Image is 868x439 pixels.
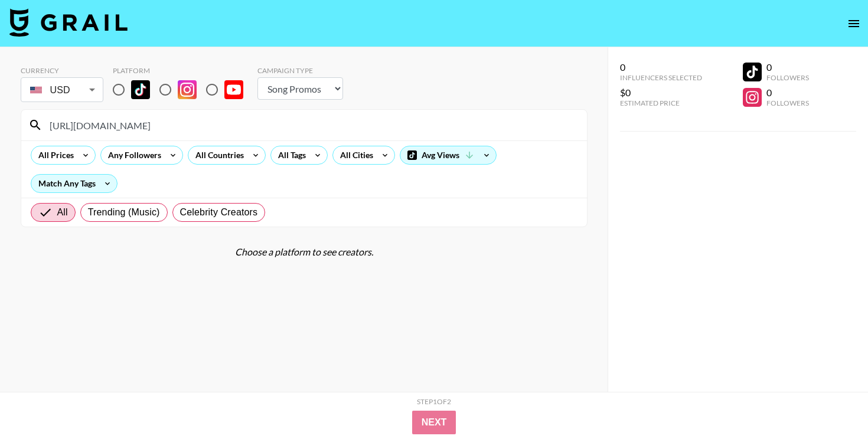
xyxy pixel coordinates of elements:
[809,380,854,425] iframe: Drift Widget Chat Controller
[400,146,496,164] div: Avg Views
[31,175,117,192] div: Match Any Tags
[9,8,128,37] img: Grail Talent
[766,73,809,82] div: Followers
[842,12,866,35] button: open drawer
[333,146,376,164] div: All Cities
[23,80,101,100] div: USD
[131,80,150,99] img: TikTok
[57,205,68,219] span: All
[766,87,809,99] div: 0
[620,61,702,73] div: 0
[31,146,76,164] div: All Prices
[224,80,243,99] img: YouTube
[43,116,580,135] input: Search by User Name
[21,246,588,258] div: Choose a platform to see creators.
[101,146,164,164] div: Any Followers
[180,205,258,219] span: Celebrity Creators
[766,99,809,107] div: Followers
[620,87,702,99] div: $0
[620,99,702,107] div: Estimated Price
[412,411,456,434] button: Next
[766,61,809,73] div: 0
[188,146,246,164] div: All Countries
[271,146,308,164] div: All Tags
[178,80,197,99] img: Instagram
[21,66,103,75] div: Currency
[88,205,160,219] span: Trending (Music)
[257,66,343,75] div: Campaign Type
[620,73,702,82] div: Influencers Selected
[417,397,451,406] div: Step 1 of 2
[113,66,253,75] div: Platform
